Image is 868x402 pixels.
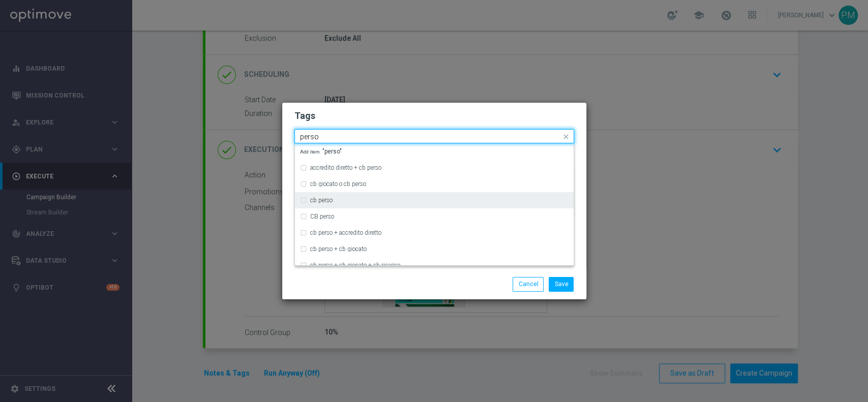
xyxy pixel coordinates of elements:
[300,241,568,257] div: cb perso + cb giocato
[549,277,574,291] button: Save
[300,148,342,154] span: "perso"
[294,143,574,266] ng-dropdown-panel: Options list
[310,165,381,171] label: accredito diretto + cb perso
[310,213,334,220] label: CB perso
[513,277,544,291] button: Cancel
[300,176,568,192] div: cb giocato o cb perso
[300,192,568,208] div: cb perso
[294,110,574,122] h2: Tags
[300,257,568,273] div: cb perso + cb giocato + cb ricarica
[300,208,568,225] div: CB perso
[310,230,381,236] label: cb perso + accredito diretto
[310,262,401,268] label: cb perso + cb giocato + cb ricarica
[300,160,568,176] div: accredito diretto + cb perso
[310,246,367,252] label: cb perso + cb giocato
[300,149,322,154] span: Add item
[310,197,333,203] label: cb perso
[310,181,366,187] label: cb giocato o cb perso
[300,225,568,241] div: cb perso + accredito diretto
[294,129,574,143] ng-select: low master, up-selling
